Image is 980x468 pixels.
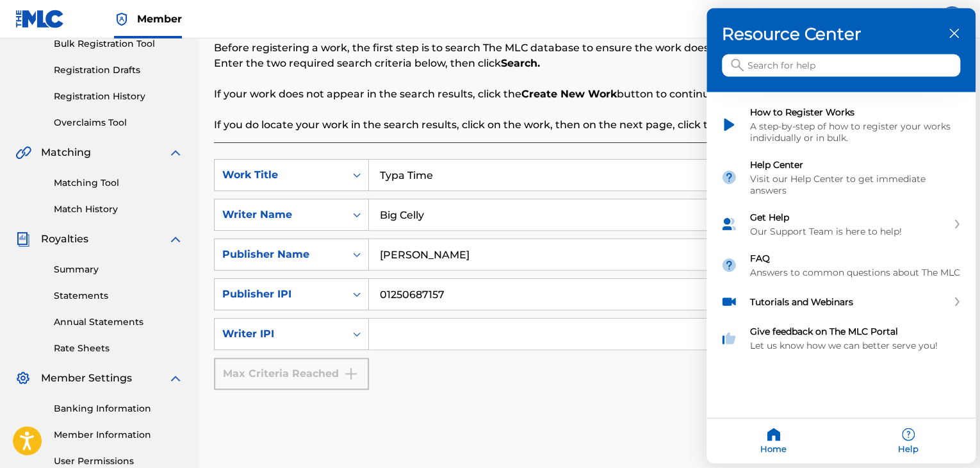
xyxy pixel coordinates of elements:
img: module icon [721,117,737,133]
div: close resource center [948,28,960,40]
svg: icon [731,59,744,72]
div: How to Register Works [706,99,976,151]
div: A step-by-step of how to register your works individually or in bulk. [750,121,961,144]
div: Resource center home modules [706,92,976,359]
div: Tutorials and Webinars [750,296,947,308]
div: entering resource center home [706,92,976,359]
div: Get Help [706,204,976,245]
div: Answers to common questions about The MLC [750,267,961,278]
div: Visit our Help Center to get immediate answers [750,173,961,196]
div: Help Center [750,159,961,171]
div: FAQ [706,245,976,286]
div: FAQ [750,253,961,264]
svg: expand [953,297,961,306]
img: module icon [721,169,737,186]
div: Let us know how we can better serve you! [750,340,961,351]
input: Search for help [722,54,960,77]
img: module icon [721,216,737,233]
div: How to Register Works [750,106,961,118]
div: Get Help [750,212,947,223]
div: Help [841,419,976,464]
div: Tutorials and Webinars [706,286,976,318]
img: module icon [721,257,737,274]
div: Give feedback on The MLC Portal [706,318,976,359]
div: Give feedback on The MLC Portal [750,326,961,337]
div: Our Support Team is here to help! [750,226,947,237]
div: Home [706,419,841,464]
div: Help Center [706,151,976,204]
h3: Resource Center [722,24,960,44]
svg: expand [953,220,961,229]
img: module icon [721,294,737,310]
img: module icon [721,330,737,347]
